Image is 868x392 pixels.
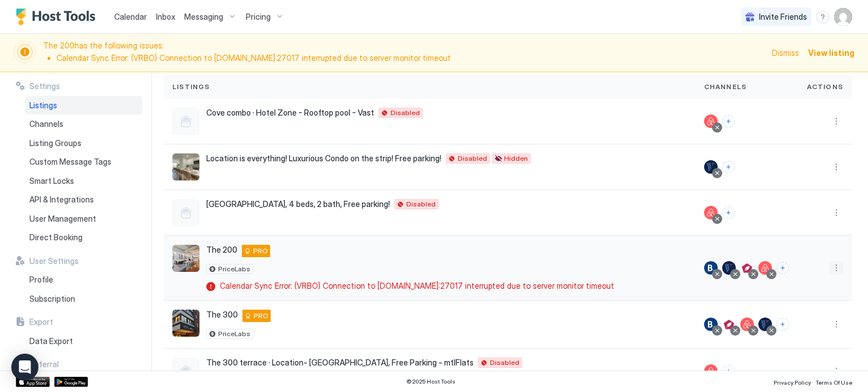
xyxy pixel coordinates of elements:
div: menu [830,364,843,378]
a: Profile [25,270,142,289]
a: Google Play Store [54,377,88,387]
a: Listing Groups [25,134,142,153]
span: Actions [807,82,843,92]
li: Calendar Sync Error: (VRBO) Connection to [DOMAIN_NAME]:27017 interrupted due to server monitor t... [57,53,765,63]
button: More options [830,364,843,378]
div: listing image [172,153,199,180]
a: Channels [25,114,142,134]
button: Connect channels [722,115,735,127]
a: API & Integrations [25,190,142,209]
button: Connect channels [722,206,735,219]
div: menu [830,114,843,128]
span: Listings [172,82,210,92]
a: Inbox [156,11,175,23]
span: Pricing [246,12,271,22]
button: More options [830,206,843,219]
span: Settings [29,81,60,91]
span: Terms Of Use [815,379,852,386]
div: menu [830,160,843,174]
span: Referral [29,359,59,369]
span: Inbox [156,12,175,21]
button: Connect channels [776,262,789,274]
span: The 300 [206,310,238,320]
span: Messaging [184,12,223,22]
span: Channels [704,82,747,92]
a: Direct Booking [25,228,142,247]
span: Privacy Policy [774,379,811,386]
a: User Management [25,209,142,228]
span: The 300 terrace · Location- [GEOGRAPHIC_DATA], Free Parking - mtlFlats [206,358,474,368]
span: Export [29,317,53,327]
span: Invite Friends [759,12,807,22]
button: Connect channels [722,161,735,173]
a: Listings [25,96,142,115]
div: menu [816,10,830,24]
a: Smart Locks [25,171,142,191]
span: Channels [29,119,63,129]
a: Subscription [25,289,142,309]
span: Subscription [29,294,75,304]
button: More options [830,261,843,275]
button: More options [830,114,843,128]
span: Custom Message Tags [29,157,111,167]
div: User profile [834,8,852,26]
div: listing image [172,310,199,337]
div: Open Intercom Messenger [11,354,38,381]
span: © 2025 Host Tools [406,378,455,385]
span: PRO [254,311,268,321]
a: Calendar [114,11,147,23]
span: User Settings [29,256,79,266]
span: Smart Locks [29,176,74,186]
div: listing image [172,245,199,272]
span: The 200 has the following issues: [43,41,765,65]
a: Privacy Policy [774,376,811,387]
span: Calendar [114,12,147,21]
a: App Store [16,377,50,387]
span: User Management [29,214,96,224]
button: More options [830,160,843,174]
span: Location is everything! Luxurious Condo on the strip! Free parking! [206,153,441,164]
a: Terms Of Use [815,376,852,387]
span: Calendar Sync Error: (VRBO) Connection to [DOMAIN_NAME]:27017 interrupted due to server monitor t... [220,281,614,291]
button: More options [830,318,843,331]
a: Data Export [25,332,142,351]
span: API & Integrations [29,195,94,205]
span: Data Export [29,336,73,346]
span: The 200 [206,245,237,255]
span: Cove combo · Hotel Zone - Rooftop pool - Vast [206,108,374,118]
div: menu [830,206,843,219]
a: Custom Message Tags [25,152,142,171]
button: Connect channels [722,365,735,377]
span: Direct Booking [29,232,83,243]
span: Listing Groups [29,138,81,148]
div: Dismiss [772,47,799,59]
span: [GEOGRAPHIC_DATA], 4 beds, 2 bath, Free parking! [206,199,390,209]
span: Profile [29,275,53,285]
span: Listings [29,100,57,111]
div: menu [830,261,843,275]
span: PRO [253,246,268,256]
button: Connect channels [776,318,789,331]
div: View listing [808,47,854,59]
div: menu [830,318,843,331]
a: Host Tools Logo [16,8,101,25]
